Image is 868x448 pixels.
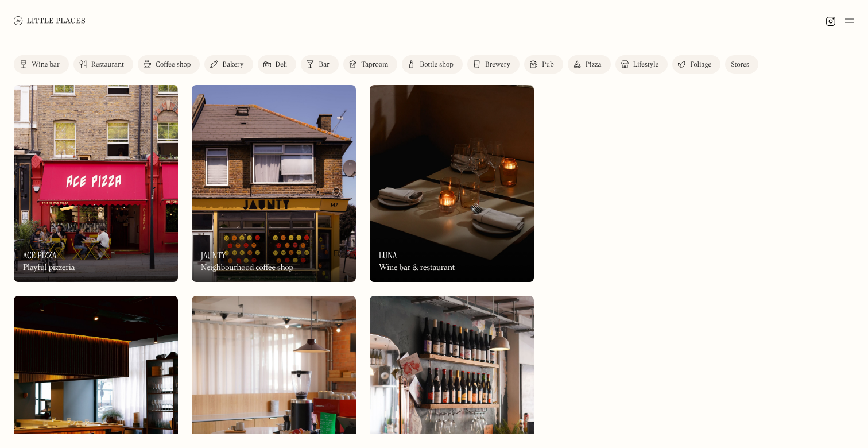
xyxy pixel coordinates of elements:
[343,55,397,74] a: Taproom
[633,61,658,68] div: Lifestyle
[370,85,534,282] img: Luna
[725,55,758,74] a: Stores
[32,61,60,68] div: Wine bar
[138,55,200,74] a: Coffee shop
[23,263,75,273] div: Playful pizzeria
[615,55,668,74] a: Lifestyle
[731,61,749,68] div: Stores
[370,85,534,282] a: LunaLunaLunaWine bar & restaurant
[586,61,602,68] div: Pizza
[672,55,720,74] a: Foliage
[201,250,226,261] h3: Jaunty
[201,263,293,273] div: Neighbourhood coffee shop
[379,263,455,273] div: Wine bar & restaurant
[276,61,288,68] div: Deli
[402,55,463,74] a: Bottle shop
[524,55,563,74] a: Pub
[690,61,711,68] div: Foliage
[379,250,397,261] h3: Luna
[568,55,611,74] a: Pizza
[91,61,124,68] div: Restaurant
[301,55,339,74] a: Bar
[23,250,57,261] h3: Ace Pizza
[73,55,133,74] a: Restaurant
[192,85,356,282] a: JauntyJauntyJauntyNeighbourhood coffee shop
[420,61,454,68] div: Bottle shop
[319,61,330,68] div: Bar
[222,61,243,68] div: Bakery
[192,85,356,282] img: Jaunty
[14,55,69,74] a: Wine bar
[361,61,388,68] div: Taproom
[14,85,178,282] img: Ace Pizza
[467,55,520,74] a: Brewery
[14,85,178,282] a: Ace PizzaAce PizzaAce PizzaPlayful pizzeria
[485,61,510,68] div: Brewery
[258,55,297,74] a: Deli
[542,61,554,68] div: Pub
[156,61,191,68] div: Coffee shop
[204,55,253,74] a: Bakery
